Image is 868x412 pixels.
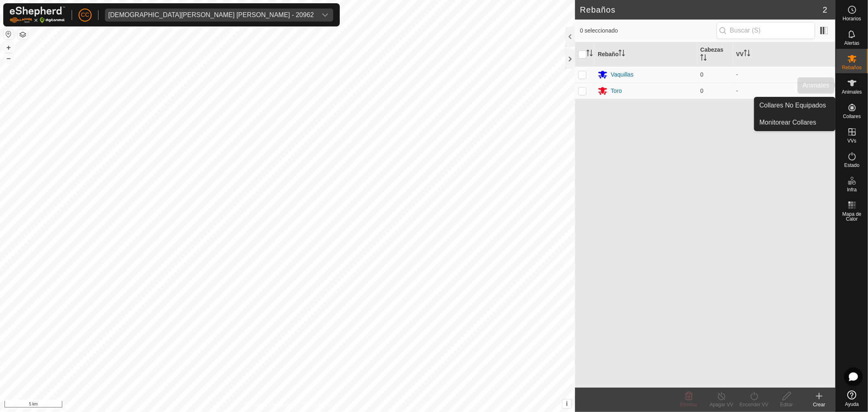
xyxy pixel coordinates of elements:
a: Política de Privacidad [245,401,292,409]
span: Collares No Equipados [759,101,826,110]
td: - [733,83,835,99]
div: Crear [803,401,835,408]
span: Collares [843,114,861,119]
p-sorticon: Activar para ordenar [619,51,625,57]
td: - [733,66,835,83]
span: Ayuda [845,402,859,407]
div: Toro [611,87,622,95]
span: Rebaños [842,65,861,70]
p-sorticon: Activar para ordenar [586,51,593,57]
p-sorticon: Activar para ordenar [700,55,707,62]
img: Logo Gallagher [10,7,65,23]
div: Encender VV [738,401,770,408]
input: Buscar (S) [717,22,815,39]
span: Eliminar [680,402,697,408]
span: CC [81,11,89,19]
a: Contáctenos [302,401,330,409]
a: Collares No Equipados [754,97,835,114]
button: Capas del Mapa [18,30,28,39]
div: [DEMOGRAPHIC_DATA][PERSON_NAME] [PERSON_NAME] - 20962 [108,12,314,18]
span: Estado [844,163,859,168]
span: 0 [700,71,704,78]
span: Mapa de Calor [838,212,866,221]
span: i [566,400,568,407]
button: i [562,399,571,408]
th: Rebaño [595,42,697,67]
p-sorticon: Activar para ordenar [744,51,750,57]
span: Jesus Vicente Iglesias Casas - 20962 [105,9,317,22]
span: Animales [842,90,862,94]
span: Horarios [843,16,861,21]
div: Vaquillas [611,70,634,79]
th: VV [733,42,835,67]
a: Ayuda [836,387,868,410]
th: Cabezas [697,42,733,67]
button: – [4,53,13,63]
span: Infra [847,187,857,192]
span: 0 [700,88,704,94]
span: VVs [847,138,856,143]
h2: Rebaños [580,5,823,15]
button: Restablecer Mapa [4,29,13,39]
div: Apagar VV [705,401,738,408]
div: Editar [770,401,803,408]
a: Monitorear Collares [754,114,835,131]
button: + [4,43,13,53]
span: 0 seleccionado [580,26,717,35]
div: dropdown trigger [317,9,333,22]
span: Alertas [844,41,859,46]
span: Monitorear Collares [759,118,816,127]
span: 2 [823,4,827,16]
